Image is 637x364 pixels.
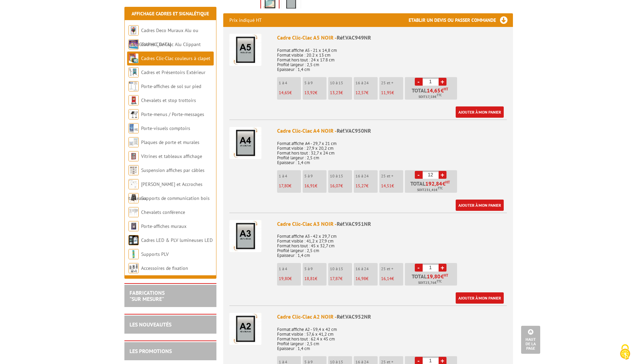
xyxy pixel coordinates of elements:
span: 16,91 [304,183,315,189]
span: 19,80 [427,274,441,279]
a: Cadres Deco Muraux Alu ou [GEOGRAPHIC_DATA] [128,27,198,47]
p: € [330,276,352,281]
p: € [381,276,403,281]
p: 25 et + [381,266,403,271]
a: + [439,171,446,179]
span: 11,95 [381,90,392,96]
a: Vitrines et tableaux affichage [141,153,202,159]
p: Format affiche A2 - 59,4 x 42 cm Format visible : 57,6 x 41,2 cm Format hors tout : 62.4 x 45 cm ... [277,322,507,351]
a: Affichage Cadres et Signalétique [132,11,209,17]
p: € [279,90,301,95]
span: 16,14 [381,276,392,281]
span: Soit € [417,187,443,193]
span: 14,65 [279,90,289,96]
span: € [441,88,444,93]
button: Cookies (fenêtre modale) [613,341,637,364]
span: 18,81 [304,276,315,281]
img: Supports PLV [128,249,139,259]
a: LES NOUVEAUTÉS [130,321,171,328]
p: 10 à 15 [330,81,352,85]
a: Suspension affiches par câbles [141,167,204,173]
p: € [330,184,352,188]
img: Cadres Deco Muraux Alu ou Bois [128,25,139,35]
p: 1 à 4 [279,266,301,271]
a: Cadres LED & PLV lumineuses LED [141,237,213,243]
p: Total [407,88,457,100]
span: Soit € [418,280,442,286]
p: € [355,276,378,281]
a: [PERSON_NAME] et Accroches tableaux [128,181,202,201]
span: 12,57 [355,90,366,96]
a: Cadres Clic-Clac couleurs à clapet [141,55,210,61]
p: Prix indiqué HT [229,13,262,27]
p: 1 à 4 [279,174,301,178]
span: Soit € [419,94,442,100]
img: Porte-menus / Porte-messages [128,109,139,119]
div: Cadre Clic-Clac A3 NOIR - [277,220,507,228]
span: 17,80 [279,183,289,189]
sup: TTC [437,93,442,97]
p: Format affiche A4 - 29,7 x 21 cm Format visible : 27,9 x 20,2 cm Format hors tout : 32,7 x 24 cm ... [277,136,507,165]
p: 10 à 15 [330,266,352,271]
span: 15,27 [355,183,366,189]
a: + [439,78,446,86]
span: € [442,181,445,186]
a: Chevalets et stop trottoirs [141,97,196,103]
a: Chevalets conférence [141,209,185,215]
span: 17,87 [330,276,340,281]
img: Cadres Clic-Clac couleurs à clapet [128,53,139,63]
p: € [279,276,301,281]
img: Porte-affiches de sol sur pied [128,81,139,91]
span: Réf.VAC949NR [337,34,371,41]
img: Porte-affiches muraux [128,221,139,231]
a: Porte-visuels comptoirs [141,125,190,131]
p: Format affiche A5 - 21 x 14,8 cm Format visible : 20.2 x 13 cm Format hors tout : 24 x 17.8 cm Pr... [277,43,507,72]
p: 5 à 9 [304,266,327,271]
p: € [355,184,378,188]
span: 13,23 [330,90,340,96]
a: - [415,171,423,179]
a: - [415,78,423,86]
img: Cookies (fenêtre modale) [617,344,634,361]
img: Cadres et Présentoirs Extérieur [128,67,139,77]
p: 1 à 4 [279,81,301,85]
p: 5 à 9 [304,174,327,178]
p: € [304,276,327,281]
div: Cadre Clic-Clac A4 NOIR - [277,127,507,135]
div: Cadre Clic-Clac A5 NOIR - [277,34,507,42]
a: + [439,264,446,272]
span: 231,41 [424,187,436,193]
sup: TTC [438,186,443,190]
p: € [279,184,301,188]
span: 13,92 [304,90,315,96]
span: 17,58 [426,94,435,100]
sup: HT [444,273,448,278]
img: Vitrines et tableaux affichage [128,151,139,161]
p: € [330,90,352,95]
a: Accessoires de fixation [141,265,188,271]
p: 25 et + [381,174,403,178]
span: 16,07 [330,183,340,189]
img: Chevalets et stop trottoirs [128,95,139,105]
p: Total [407,181,457,193]
span: 23,76 [425,280,435,286]
span: 16,98 [355,276,366,281]
a: FABRICATIONS"Sur Mesure" [130,289,165,302]
a: Supports de communication bois [141,195,210,201]
p: € [304,90,327,95]
a: Porte-menus / Porte-messages [141,111,204,117]
span: Réf.VAC952NR [337,313,371,320]
img: Chevalets conférence [128,207,139,217]
a: Cadres et Présentoirs Extérieur [141,69,206,75]
sup: HT [444,87,448,91]
a: Porte-affiches de sol sur pied [141,83,201,89]
p: Format affiche A3 - 42 x 29,7 cm Format visible : 41,2 x 27,9 cm Format hors tout : 45 x 32,7 cm ... [277,229,507,258]
span: € [441,274,444,279]
img: Cadre Clic-Clac A5 NOIR [229,34,261,66]
a: Ajouter à mon panier [456,200,504,211]
p: 10 à 15 [330,174,352,178]
img: Cadres LED & PLV lumineuses LED [128,235,139,245]
p: 25 et + [381,81,403,85]
img: Plaques de porte et murales [128,137,139,147]
p: € [381,184,403,188]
